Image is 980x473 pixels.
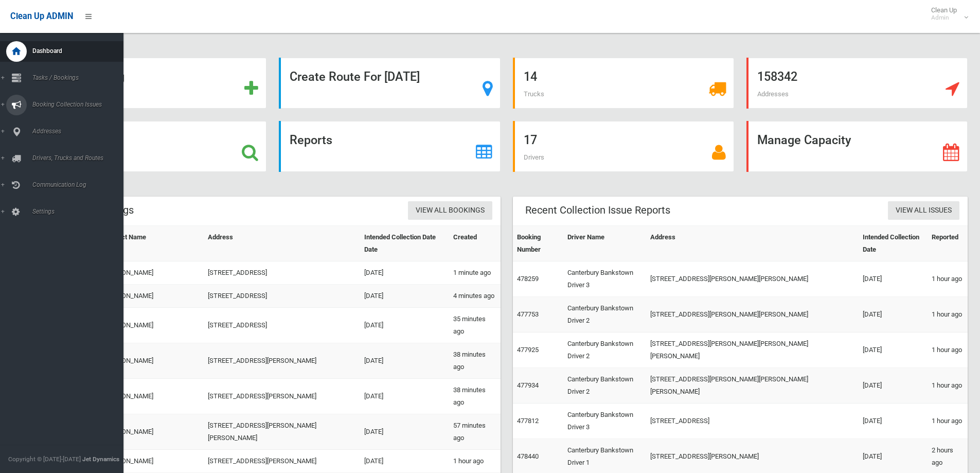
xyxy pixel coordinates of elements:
td: 57 minutes ago [449,414,500,450]
td: [PERSON_NAME] [100,308,203,343]
td: [PERSON_NAME] [100,285,203,308]
td: [PERSON_NAME] [100,379,203,414]
td: [DATE] [360,308,449,343]
td: [DATE] [360,450,449,473]
strong: Jet Dynamics [82,456,119,463]
a: Search [45,121,266,172]
td: [PERSON_NAME] [100,414,203,450]
td: [DATE] [859,297,927,332]
a: Create Route For [DATE] [279,58,500,109]
td: [DATE] [360,379,449,414]
td: [STREET_ADDRESS][PERSON_NAME][PERSON_NAME] [204,414,360,450]
a: View All Bookings [408,201,492,220]
td: 1 hour ago [928,332,968,368]
td: 1 hour ago [928,297,968,332]
td: [DATE] [859,404,927,439]
th: Address [204,226,360,261]
td: [PERSON_NAME] [100,261,203,285]
a: 158342 Addresses [746,58,968,109]
a: 14 Trucks [513,58,734,109]
td: [STREET_ADDRESS] [204,308,360,343]
td: [STREET_ADDRESS][PERSON_NAME][PERSON_NAME][PERSON_NAME] [646,368,859,404]
strong: 14 [524,69,537,84]
strong: Reports [290,133,332,147]
td: [DATE] [360,285,449,308]
td: Canterbury Bankstown Driver 2 [563,332,646,368]
span: Settings [29,208,131,215]
span: Addresses [29,128,131,135]
strong: 158342 [757,69,797,84]
a: View All Issues [888,201,959,220]
td: [STREET_ADDRESS] [646,404,859,439]
a: 478440 [517,452,539,460]
td: [STREET_ADDRESS][PERSON_NAME] [204,343,360,379]
td: Canterbury Bankstown Driver 2 [563,297,646,332]
td: [DATE] [360,414,449,450]
a: 478259 [517,275,539,283]
td: [STREET_ADDRESS] [204,261,360,285]
span: Communication Log [29,181,131,188]
span: Drivers, Trucks and Routes [29,154,131,162]
th: Created [449,226,500,261]
td: [DATE] [360,261,449,285]
a: Reports [279,121,500,172]
a: 477753 [517,310,539,318]
td: [DATE] [859,368,927,404]
td: [PERSON_NAME] [100,450,203,473]
td: [STREET_ADDRESS][PERSON_NAME] [204,450,360,473]
td: Canterbury Bankstown Driver 3 [563,261,646,297]
span: Addresses [757,90,789,98]
td: [PERSON_NAME] [100,343,203,379]
th: Intended Collection Date [859,226,927,261]
strong: 17 [524,133,537,147]
th: Reported [928,226,968,261]
a: Manage Capacity [746,121,968,172]
td: Canterbury Bankstown Driver 2 [563,368,646,404]
span: Tasks / Bookings [29,74,131,81]
th: Contact Name [100,226,203,261]
span: Clean Up [926,6,967,22]
td: 38 minutes ago [449,379,500,414]
td: 1 hour ago [928,368,968,404]
td: [STREET_ADDRESS][PERSON_NAME] [204,379,360,414]
a: Add Booking [45,58,266,109]
th: Intended Collection Date Date [360,226,449,261]
th: Driver Name [563,226,646,261]
td: [DATE] [859,332,927,368]
strong: Manage Capacity [757,133,851,147]
td: [STREET_ADDRESS][PERSON_NAME][PERSON_NAME][PERSON_NAME] [646,332,859,368]
a: 477934 [517,381,539,389]
td: 1 hour ago [928,261,968,297]
a: 17 Drivers [513,121,734,172]
td: Canterbury Bankstown Driver 3 [563,404,646,439]
span: Trucks [524,90,544,98]
td: 38 minutes ago [449,343,500,379]
td: 1 hour ago [449,450,500,473]
td: [DATE] [859,261,927,297]
td: 4 minutes ago [449,285,500,308]
td: 35 minutes ago [449,308,500,343]
td: [STREET_ADDRESS] [204,285,360,308]
span: Drivers [524,153,544,161]
td: [STREET_ADDRESS][PERSON_NAME][PERSON_NAME] [646,297,859,332]
a: 477812 [517,417,539,425]
strong: Create Route For [DATE] [290,69,420,84]
a: 477925 [517,346,539,354]
th: Address [646,226,859,261]
td: 1 hour ago [928,404,968,439]
th: Booking Number [513,226,563,261]
span: Dashboard [29,47,131,55]
span: Booking Collection Issues [29,101,131,108]
span: Copyright © [DATE]-[DATE] [8,456,81,463]
header: Recent Collection Issue Reports [513,200,683,220]
small: Admin [931,14,957,22]
td: [DATE] [360,343,449,379]
span: Clean Up ADMIN [10,11,73,21]
td: 1 minute ago [449,261,500,285]
td: [STREET_ADDRESS][PERSON_NAME][PERSON_NAME] [646,261,859,297]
